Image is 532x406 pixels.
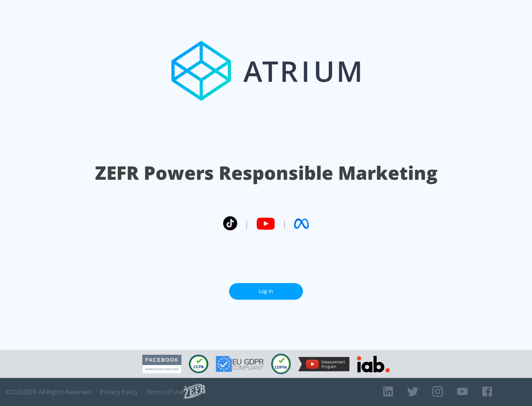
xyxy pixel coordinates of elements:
img: CCPA Compliant [189,355,208,373]
img: YouTube Measurement Program [298,357,349,371]
a: Terms of Use [147,388,184,396]
img: COPPA Compliant [271,354,291,374]
h1: ZEFR Powers Responsible Marketing [95,160,437,186]
img: GDPR Compliant [216,356,264,372]
span: © 2025 ZEFR All Rights Reserved [6,388,91,396]
img: IAB [357,356,390,372]
span: | [245,218,249,229]
a: Log In [229,283,303,300]
img: Facebook Marketing Partner [142,355,181,374]
span: | [282,218,287,229]
a: Privacy Policy [100,388,138,396]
